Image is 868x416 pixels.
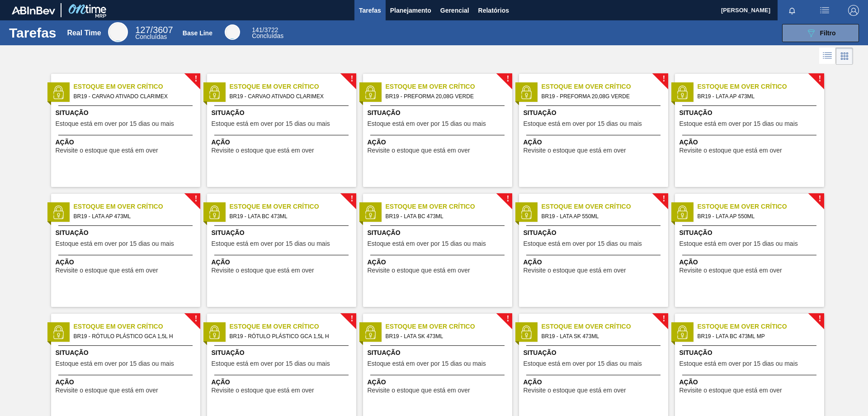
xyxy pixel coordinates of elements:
[208,206,221,219] img: status
[52,206,65,219] img: status
[386,331,505,341] span: BR19 - LATA SK 473ML
[698,91,817,101] span: BR19 - LATA AP 473ML
[230,322,356,331] span: Estoque em Over Crítico
[848,5,859,16] img: Logout
[819,5,830,16] img: userActions
[519,325,533,339] img: status
[818,76,821,82] span: !
[252,32,283,39] span: Concluídas
[56,378,198,387] span: Ação
[230,91,349,101] span: BR19 - CARVAO ATIVADO CLARIMEX
[74,82,200,91] span: Estoque em Over Crítico
[679,360,798,367] span: Estoque está em over por 15 dias ou mais
[440,5,469,16] span: Gerencial
[12,6,55,14] img: TNhmsLtSVTkK8tSr43FrP2fwEKptu5GPRR3wAAAABJRU5ErkJggg==
[135,25,150,35] span: 127
[524,138,666,147] span: Ação
[836,48,853,65] div: Visão em Cards
[542,202,668,211] span: Estoque em Over Crítico
[524,108,666,118] span: Situação
[698,211,817,221] span: BR19 - LATA AP 550ML
[368,258,510,267] span: Ação
[778,4,807,17] button: Notificações
[679,387,782,394] span: Revisite o estoque que está em over
[386,91,505,101] span: BR19 - PREFORMA 20,08G VERDE
[782,24,859,42] button: Filtro
[386,211,505,221] span: BR19 - LATA BC 473ML
[386,202,512,211] span: Estoque em Over Crítico
[363,325,377,339] img: status
[9,28,57,38] h1: Tarefas
[818,316,821,322] span: !
[230,331,349,341] span: BR19 - RÓTULO PLÁSTICO GCA 1,5L H
[368,138,510,147] span: Ação
[212,387,314,394] span: Revisite o estoque que está em over
[524,120,642,127] span: Estoque está em over por 15 dias ou mais
[56,138,198,147] span: Ação
[386,322,512,331] span: Estoque em Over Crítico
[368,387,470,394] span: Revisite o estoque que está em over
[194,196,197,202] span: !
[56,387,158,394] span: Revisite o estoque que está em over
[819,48,836,65] div: Visão em Lista
[368,147,470,154] span: Revisite o estoque que está em over
[386,82,512,91] span: Estoque em Over Crítico
[542,211,661,221] span: BR19 - LATA AP 550ML
[212,147,314,154] span: Revisite o estoque que está em over
[675,86,689,99] img: status
[390,5,431,16] span: Planejamento
[542,322,668,331] span: Estoque em Over Crítico
[350,76,353,82] span: !
[359,5,381,16] span: Tarefas
[56,360,174,367] span: Estoque está em over por 15 dias ou mais
[368,348,510,358] span: Situação
[230,211,349,221] span: BR19 - LATA BC 473ML
[524,387,626,394] span: Revisite o estoque que está em over
[368,108,510,118] span: Situação
[56,348,198,358] span: Situação
[252,26,278,33] span: / 3722
[350,316,353,322] span: !
[698,322,824,331] span: Estoque em Over Crítico
[74,322,200,331] span: Estoque em Over Crítico
[662,196,665,202] span: !
[519,86,533,99] img: status
[524,147,626,154] span: Revisite o estoque que está em over
[363,86,377,99] img: status
[194,316,197,322] span: !
[135,26,173,40] div: Real Time
[506,316,509,322] span: !
[524,348,666,358] span: Situação
[524,378,666,387] span: Ação
[679,240,798,247] span: Estoque está em over por 15 dias ou mais
[524,258,666,267] span: Ação
[542,82,668,91] span: Estoque em Over Crítico
[252,26,262,33] span: 141
[368,378,510,387] span: Ação
[368,267,470,274] span: Revisite o estoque que está em over
[679,267,782,274] span: Revisite o estoque que está em over
[679,258,822,267] span: Ação
[74,202,200,211] span: Estoque em Over Crítico
[350,196,353,202] span: !
[56,240,174,247] span: Estoque está em over por 15 dias ou mais
[818,196,821,202] span: !
[542,331,661,341] span: BR19 - LATA SK 473ML
[679,228,822,238] span: Situação
[135,25,173,35] span: / 3607
[368,360,486,367] span: Estoque está em over por 15 dias ou mais
[679,348,822,358] span: Situação
[679,120,798,127] span: Estoque está em over por 15 dias ou mais
[212,228,354,238] span: Situação
[212,378,354,387] span: Ação
[679,147,782,154] span: Revisite o estoque que está em over
[74,211,193,221] span: BR19 - LATA AP 473ML
[67,29,101,37] div: Real Time
[662,76,665,82] span: !
[52,86,65,99] img: status
[56,120,174,127] span: Estoque está em over por 15 dias ou mais
[212,108,354,118] span: Situação
[820,29,836,37] span: Filtro
[368,120,486,127] span: Estoque está em over por 15 dias ou mais
[368,228,510,238] span: Situação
